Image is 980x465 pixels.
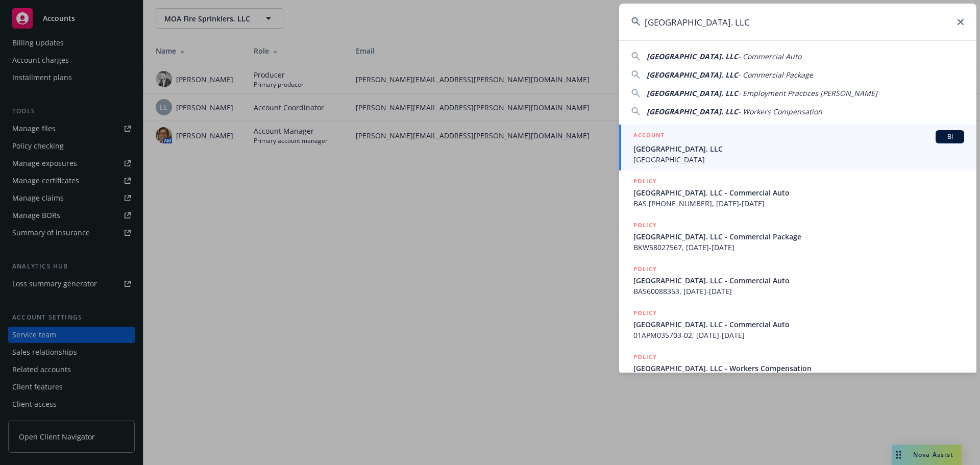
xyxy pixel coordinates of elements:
span: BKW58027567, [DATE]-[DATE] [633,242,964,253]
span: - Commercial Auto [738,52,801,61]
span: BI [940,132,960,141]
span: [GEOGRAPHIC_DATA]. LLC [647,52,738,61]
h5: POLICY [633,308,657,318]
span: [GEOGRAPHIC_DATA]. LLC - Commercial Auto [633,319,964,330]
a: POLICY[GEOGRAPHIC_DATA]. LLC - Commercial PackageBKW58027567, [DATE]-[DATE] [619,214,976,258]
span: BAS [PHONE_NUMBER], [DATE]-[DATE] [633,198,964,209]
a: POLICY[GEOGRAPHIC_DATA]. LLC - Commercial Auto01APM035703-02, [DATE]-[DATE] [619,302,976,346]
h5: POLICY [633,352,657,362]
span: BAS60088353, [DATE]-[DATE] [633,286,964,297]
span: 01APM035703-02, [DATE]-[DATE] [633,330,964,340]
span: - Workers Compensation [738,107,822,116]
h5: ACCOUNT [633,130,665,142]
span: [GEOGRAPHIC_DATA]. LLC [647,70,738,80]
span: [GEOGRAPHIC_DATA]. LLC [647,88,738,98]
span: [GEOGRAPHIC_DATA]. LLC - Commercial Auto [633,275,964,286]
a: ACCOUNTBI[GEOGRAPHIC_DATA]. LLC[GEOGRAPHIC_DATA] [619,125,976,170]
span: - Employment Practices [PERSON_NAME] [738,88,877,98]
h5: POLICY [633,264,657,274]
input: Search... [619,4,976,40]
span: [GEOGRAPHIC_DATA] [633,154,964,165]
span: - Commercial Package [738,70,813,80]
span: [GEOGRAPHIC_DATA]. LLC - Commercial Auto [633,187,964,198]
h5: POLICY [633,176,657,186]
h5: POLICY [633,220,657,230]
span: [GEOGRAPHIC_DATA]. LLC - Commercial Package [633,231,964,242]
a: POLICY[GEOGRAPHIC_DATA]. LLC - Commercial AutoBAS60088353, [DATE]-[DATE] [619,258,976,302]
span: [GEOGRAPHIC_DATA]. LLC - Workers Compensation [633,363,964,374]
span: [GEOGRAPHIC_DATA]. LLC [633,143,964,154]
a: POLICY[GEOGRAPHIC_DATA]. LLC - Commercial AutoBAS [PHONE_NUMBER], [DATE]-[DATE] [619,170,976,214]
span: [GEOGRAPHIC_DATA]. LLC [647,107,738,116]
a: POLICY[GEOGRAPHIC_DATA]. LLC - Workers Compensation [619,346,976,390]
